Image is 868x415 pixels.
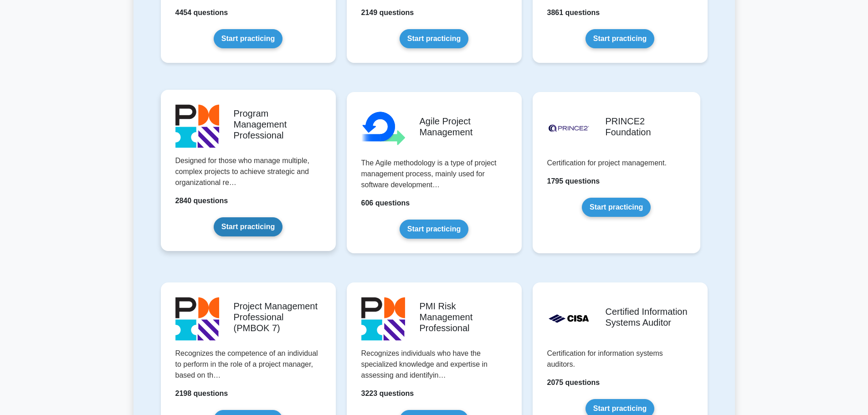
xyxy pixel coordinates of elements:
[400,29,468,48] a: Start practicing
[586,29,654,48] a: Start practicing
[214,29,282,48] a: Start practicing
[400,220,468,239] a: Start practicing
[214,217,282,236] a: Start practicing
[582,198,651,217] a: Start practicing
